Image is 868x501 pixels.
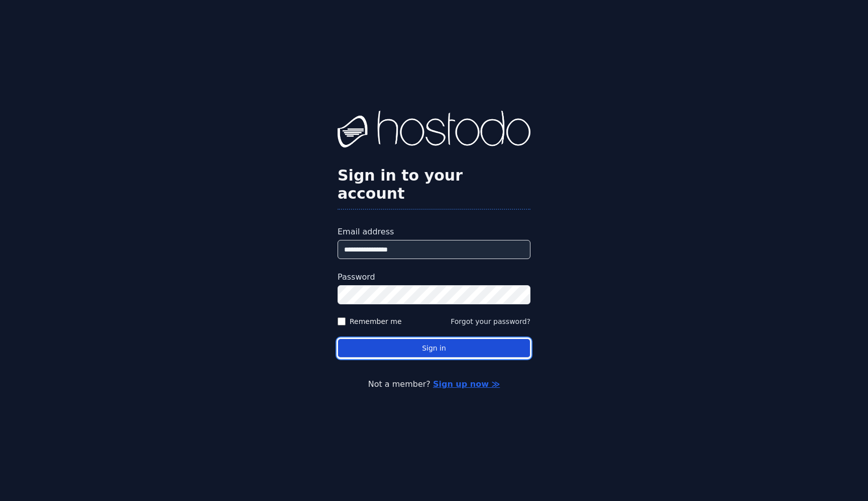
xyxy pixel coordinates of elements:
[48,378,820,390] p: Not a member?
[338,226,530,238] label: Email address
[338,339,530,358] button: Sign in
[451,316,530,326] button: Forgot your password?
[433,379,500,389] a: Sign up now ≫
[338,271,530,283] label: Password
[338,166,530,203] h2: Sign in to your account
[350,316,402,326] label: Remember me
[338,111,530,151] img: Hostodo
